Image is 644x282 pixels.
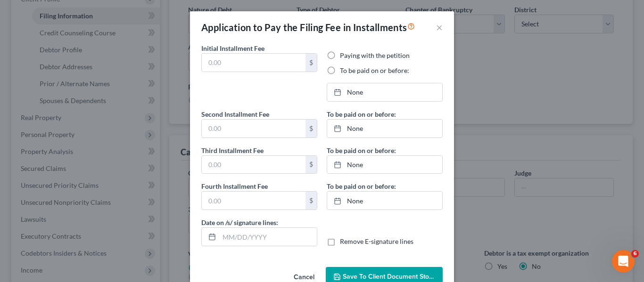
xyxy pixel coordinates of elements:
[305,156,317,174] div: $
[612,250,635,273] iframe: Intercom live chat
[305,192,317,209] div: $
[340,51,410,60] label: Paying with the petition
[201,43,264,53] label: Initial Installment Fee
[305,120,317,137] div: $
[202,156,305,174] input: 0.00
[327,109,396,119] label: To be paid on or before:
[327,83,442,101] a: None
[327,156,442,174] a: None
[202,54,305,72] input: 0.00
[201,109,269,119] label: Second Installment Fee
[201,181,268,191] label: Fourth Installment Fee
[305,54,317,72] div: $
[436,22,443,33] button: ×
[631,250,639,258] span: 6
[201,218,278,227] label: Date on /s/ signature lines:
[202,192,305,209] input: 0.00
[201,21,415,34] div: Application to Pay the Filing Fee in Installments
[327,181,396,191] label: To be paid on or before:
[343,273,443,281] span: Save to Client Document Storage
[202,120,305,137] input: 0.00
[340,237,413,246] label: Remove E-signature lines
[340,66,409,75] label: To be paid on or before:
[327,145,396,155] label: To be paid on or before:
[327,192,442,209] a: None
[201,145,264,155] label: Third Installment Fee
[219,228,317,246] input: MM/DD/YYYY
[327,120,442,137] a: None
